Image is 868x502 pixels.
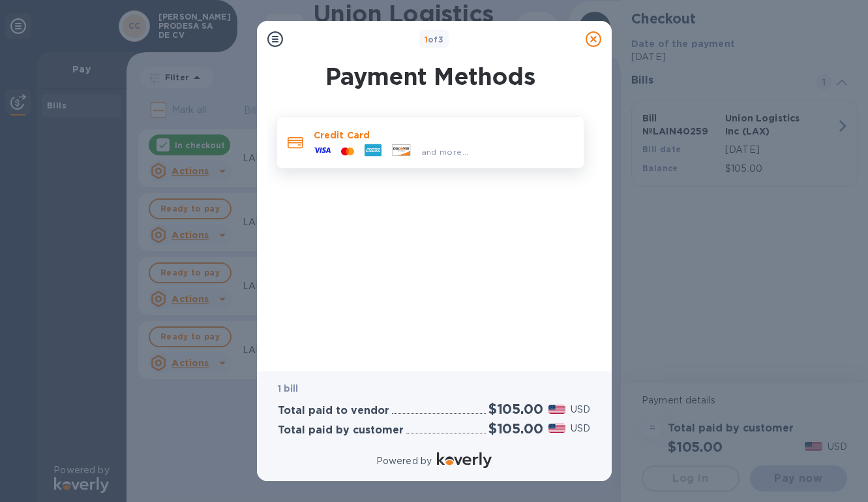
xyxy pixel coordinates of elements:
h2: $105.00 [488,401,543,417]
p: Credit Card [314,129,573,142]
img: Logo [437,452,492,468]
h2: $105.00 [488,420,543,437]
b: of 3 [425,35,444,44]
span: 1 [425,35,428,44]
b: 1 bill [278,383,299,394]
p: Powered by [376,454,432,468]
span: and more... [421,147,469,157]
h1: Payment Methods [274,63,587,90]
p: USD [571,403,590,416]
h3: Total paid to vendor [278,405,389,417]
p: USD [571,422,590,435]
img: USD [548,405,566,414]
h3: Total paid by customer [278,424,404,437]
img: USD [548,424,566,433]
